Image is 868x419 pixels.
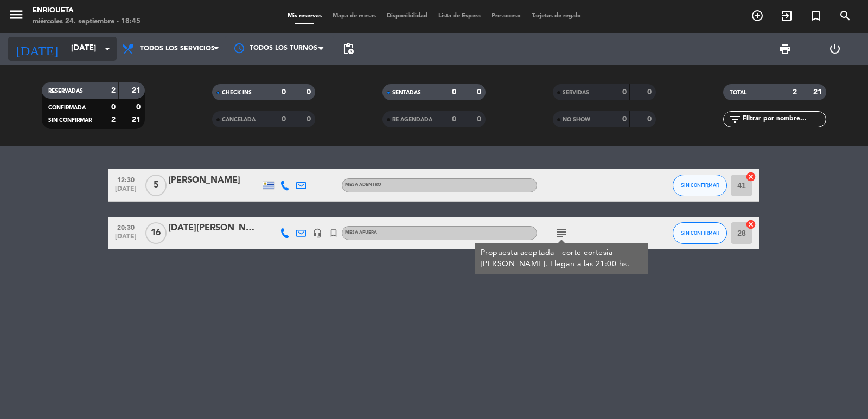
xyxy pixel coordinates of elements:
i: filter_list [729,113,742,126]
strong: 2 [111,87,116,94]
strong: 2 [111,116,116,124]
button: SIN CONFIRMAR [673,222,727,244]
span: Todos los servicios [140,45,215,53]
i: headset_mic [312,228,322,238]
strong: 0 [452,115,456,123]
div: [PERSON_NAME] [168,173,260,188]
span: SIN CONFIRMAR [681,182,719,188]
span: RE AGENDADA [392,117,432,123]
strong: 21 [813,88,824,96]
span: RESERVADAS [48,88,83,94]
button: SIN CONFIRMAR [673,175,727,196]
span: MESA ADENTRO [345,183,381,187]
i: cancel [745,171,756,182]
button: menu [8,7,24,27]
span: Mapa de mesas [327,13,381,19]
i: menu [8,7,24,23]
span: CANCELADA [222,117,256,123]
span: print [778,42,792,55]
strong: 21 [132,116,143,124]
span: NO SHOW [563,117,590,123]
span: pending_actions [342,42,355,55]
i: cancel [745,219,756,230]
strong: 0 [622,115,627,123]
strong: 0 [111,104,116,111]
strong: 21 [132,87,143,94]
i: turned_in_not [329,228,339,238]
span: SERVIDAS [563,90,589,95]
span: Mis reservas [282,13,327,19]
div: Propuesta aceptada - corte cortesia [PERSON_NAME]. Llegan a las 21:00 hs. [481,247,643,270]
strong: 0 [307,88,313,96]
span: Tarjetas de regalo [526,13,586,19]
span: SENTADAS [392,90,421,95]
span: Lista de Espera [433,13,486,19]
i: [DATE] [8,37,66,61]
input: Filtrar por nombre... [742,113,826,125]
div: [DATE][PERSON_NAME] [168,221,260,235]
i: subject [555,227,568,240]
strong: 0 [307,115,313,123]
i: power_settings_new [828,42,841,55]
span: [DATE] [112,185,139,198]
span: 16 [145,222,167,244]
span: Pre-acceso [486,13,526,19]
i: search [839,9,852,22]
strong: 0 [477,88,483,96]
i: exit_to_app [780,9,793,22]
strong: 0 [136,104,143,111]
strong: 0 [452,88,456,96]
strong: 0 [647,115,654,123]
i: turned_in_not [809,9,822,22]
strong: 0 [282,88,286,96]
span: 5 [145,175,167,196]
div: Enriqueta [33,5,141,16]
i: add_circle_outline [751,9,764,22]
span: 12:30 [112,173,139,185]
span: CHECK INS [222,90,252,95]
span: Disponibilidad [381,13,433,19]
span: [DATE] [112,233,139,246]
div: LOG OUT [810,33,860,65]
strong: 0 [477,115,483,123]
span: SIN CONFIRMAR [681,230,719,236]
strong: 0 [622,88,627,96]
strong: 2 [793,88,797,96]
span: MESA AFUERA [345,230,377,235]
span: 20:30 [112,221,139,233]
span: CONFIRMADA [48,105,86,111]
i: arrow_drop_down [101,42,114,55]
strong: 0 [647,88,654,96]
strong: 0 [282,115,286,123]
span: TOTAL [730,90,746,95]
span: SIN CONFIRMAR [48,118,92,123]
div: miércoles 24. septiembre - 18:45 [33,16,141,27]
